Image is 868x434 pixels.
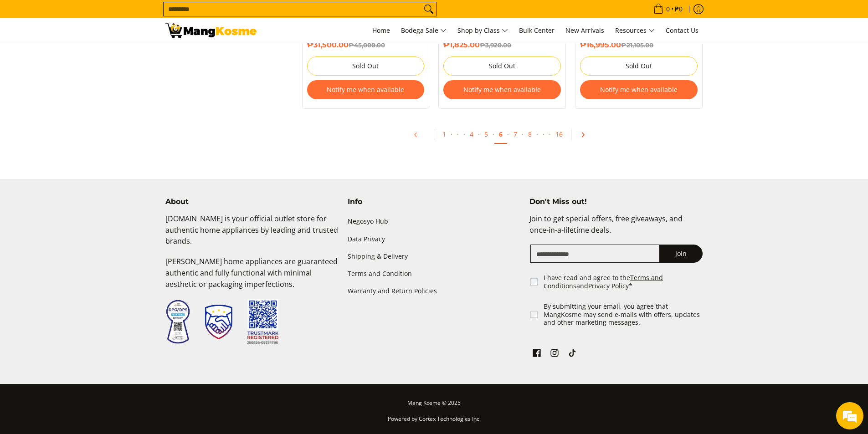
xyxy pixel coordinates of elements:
[621,41,653,49] del: ₱21,105.00
[549,130,551,138] span: ·
[507,130,509,138] span: ·
[494,125,507,144] a: 6
[307,56,425,76] button: Sold Out
[544,302,704,327] label: By submitting your email, you agree that MangKosme may send e-mails with offers, updates and othe...
[519,26,555,35] span: Bulk Center
[348,197,521,206] h4: Info
[298,123,708,152] ul: Pagination
[348,282,521,300] a: Warranty and Return Policies
[307,80,425,99] button: Notify me when available
[451,130,452,138] span: ·
[536,130,538,138] span: ·
[307,41,425,50] h6: ₱31,500.00
[443,80,561,99] button: Notify me when available
[165,213,339,256] p: [DOMAIN_NAME] is your official outlet store for authentic home appliances by leading and trusted ...
[438,125,451,143] a: 1
[615,25,655,36] span: Resources
[396,18,451,43] a: Bodega Sale
[452,125,463,143] span: ·
[530,347,543,362] a: See Mang Kosme on Facebook
[665,6,671,12] span: 0
[348,213,521,230] a: Negosyo Hub
[673,6,684,12] span: ₱0
[478,130,480,138] span: ·
[544,273,663,290] a: Terms and Conditions
[529,213,703,245] p: Join to get special offers, free giveaways, and once-in-a-lifetime deals.
[666,26,699,35] span: Contact Us
[165,414,703,429] p: Powered by Cortex Technologies Inc.
[588,281,629,290] a: Privacy Policy
[348,248,521,265] a: Shipping & Delivery
[524,125,536,143] a: 8
[348,230,521,248] a: Data Privacy
[443,41,561,50] h6: ₱1,825.00
[565,26,604,35] span: New Arrivals
[580,56,698,76] button: Sold Out
[493,130,494,138] span: ·
[457,25,508,36] span: Shop by Class
[480,41,511,49] del: ₱3,920.00
[165,299,190,344] img: Data Privacy Seal
[548,347,561,362] a: See Mang Kosme on Instagram
[421,2,436,16] button: Search
[165,398,703,414] p: Mang Kosme © 2025
[538,125,549,143] span: ·
[480,125,493,143] a: 5
[465,125,478,143] a: 4
[349,41,385,49] del: ₱45,000.00
[509,125,522,143] a: 7
[651,4,685,14] span: •
[266,18,703,43] nav: Main Menu
[348,265,521,282] a: Terms and Condition
[453,18,513,43] a: Shop by Class
[544,274,704,290] label: I have read and agree to the and *
[522,130,524,138] span: ·
[368,18,395,43] a: Home
[580,80,698,99] button: Notify me when available
[165,256,339,299] p: [PERSON_NAME] home appliances are guaranteed authentic and fully functional with minimal aestheti...
[561,18,609,43] a: New Arrivals
[165,23,257,38] img: All Products - Home Appliances Warehouse Sale l Mang Kosme | Page 6
[443,56,561,76] button: Sold Out
[580,41,698,50] h6: ₱16,995.00
[401,25,447,36] span: Bodega Sale
[551,125,567,143] a: 16
[659,245,703,263] button: Join
[372,26,390,35] span: Home
[529,197,703,206] h4: Don't Miss out!
[661,18,703,43] a: Contact Us
[247,299,279,345] img: Trustmark QR
[463,130,465,138] span: ·
[611,18,659,43] a: Resources
[165,197,339,206] h4: About
[566,347,579,362] a: See Mang Kosme on TikTok
[514,18,559,43] a: Bulk Center
[205,305,232,339] img: Trustmark Seal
